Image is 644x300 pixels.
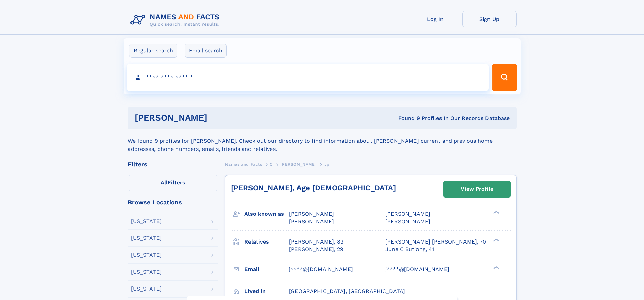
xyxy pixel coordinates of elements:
h3: Relatives [244,236,289,248]
h3: Email [244,263,289,275]
a: Log In [408,11,462,27]
h3: Also known as [244,208,289,220]
label: Regular search [129,44,177,58]
div: ❯ [492,210,500,215]
a: View Profile [444,181,510,197]
button: Search Button [492,64,517,91]
a: [PERSON_NAME], 83 [289,238,343,246]
a: June C Butiong, 41 [385,246,434,253]
label: Filters [128,175,218,191]
a: Names and Facts [225,160,262,168]
input: search input [127,64,489,91]
a: C [270,160,273,168]
div: [US_STATE] [131,235,162,241]
span: All [161,179,168,186]
h1: [PERSON_NAME] [135,114,303,122]
a: [PERSON_NAME], Age [DEMOGRAPHIC_DATA] [231,184,396,192]
div: [US_STATE] [131,286,162,292]
div: [US_STATE] [131,252,162,258]
div: We found 9 profiles for [PERSON_NAME]. Check out our directory to find information about [PERSON_... [128,129,517,153]
a: [PERSON_NAME], 29 [289,246,343,253]
span: [GEOGRAPHIC_DATA], [GEOGRAPHIC_DATA] [289,288,405,294]
div: ❯ [492,238,500,242]
span: [PERSON_NAME] [385,218,430,225]
a: [PERSON_NAME] [280,160,316,168]
a: [PERSON_NAME] [PERSON_NAME], 70 [385,238,486,246]
span: [PERSON_NAME] [280,162,316,167]
div: [US_STATE] [131,218,162,224]
div: Found 9 Profiles In Our Records Database [303,115,510,122]
span: Jp [324,162,330,167]
img: Logo Names and Facts [128,11,225,29]
span: [PERSON_NAME] [289,218,334,225]
a: Sign Up [462,11,517,27]
div: [US_STATE] [131,269,162,275]
span: C [270,162,273,167]
div: ❯ [492,265,500,270]
div: Filters [128,161,218,167]
h3: Lived in [244,285,289,297]
label: Email search [185,44,227,58]
span: [PERSON_NAME] [289,211,334,217]
span: [PERSON_NAME] [385,211,430,217]
div: Browse Locations [128,199,218,205]
div: View Profile [461,181,493,197]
